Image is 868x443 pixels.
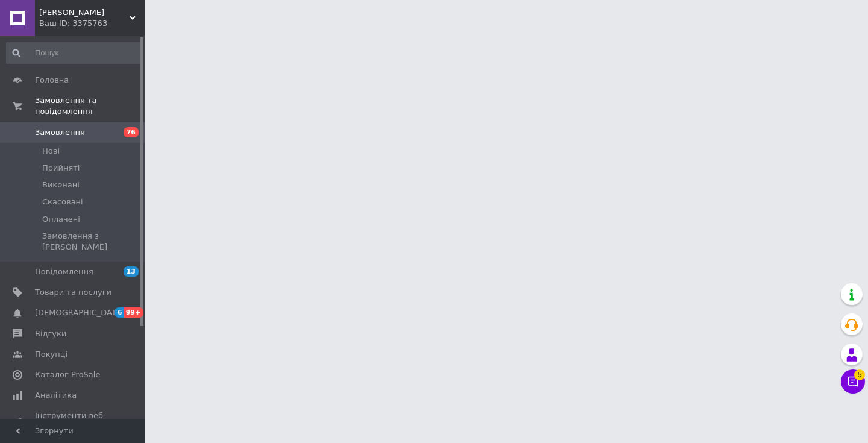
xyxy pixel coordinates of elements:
[124,307,144,318] span: 99+
[42,196,83,207] span: Скасовані
[35,307,124,318] span: [DEMOGRAPHIC_DATA]
[42,214,80,225] span: Оплачені
[35,390,77,401] span: Аналітика
[35,75,69,86] span: Головна
[39,7,130,18] span: Екобуд маркет
[854,369,865,380] span: 5
[35,127,85,138] span: Замовлення
[42,231,141,253] span: Замовлення з [PERSON_NAME]
[42,180,80,190] span: Виконані
[42,146,60,157] span: Нові
[6,42,142,64] input: Пошук
[124,127,139,137] span: 76
[35,328,66,339] span: Відгуки
[35,369,100,380] span: Каталог ProSale
[841,369,865,394] button: Чат з покупцем5
[35,410,112,432] span: Інструменти веб-майстра та SEO
[42,163,80,174] span: Прийняті
[35,287,112,298] span: Товари та послуги
[124,266,139,277] span: 13
[35,266,93,277] span: Повідомлення
[115,307,124,318] span: 6
[35,95,145,117] span: Замовлення та повідомлення
[39,18,145,29] div: Ваш ID: 3375763
[35,349,68,360] span: Покупці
